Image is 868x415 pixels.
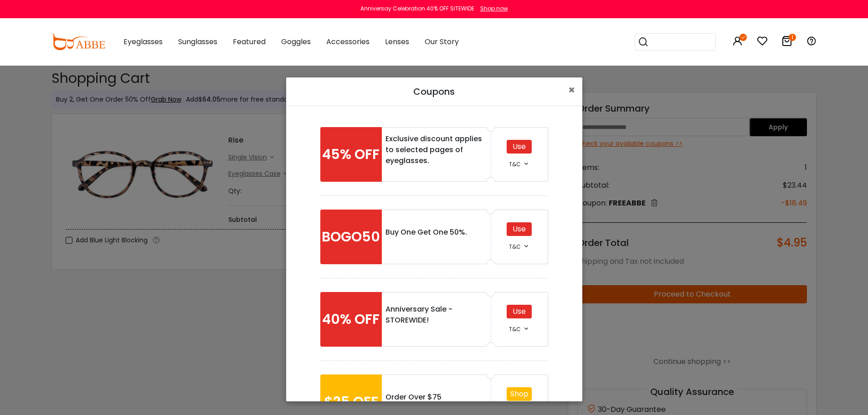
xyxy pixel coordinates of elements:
h5: Coupons [293,85,575,98]
span: Goggles [281,36,311,47]
div: Anniversary Sale - STOREWIDE! [385,304,487,326]
span: Sunglasses [178,36,217,47]
img: abbeglasses.com [51,34,105,50]
div: BOGO50 [320,210,382,264]
div: Anniversay Celebration 40% OFF SITEWIDE [360,5,474,13]
div: 45% OFF [320,127,382,182]
a: Shop [510,389,529,399]
span: Featured [233,36,266,47]
div: Use [507,305,532,318]
div: Order Over $75 [385,392,487,403]
div: Shop now [480,5,508,13]
div: Exclusive discount applies to selected pages of eyeglasses. [385,133,487,166]
span: Eyeglasses [123,36,163,47]
span: T&C [509,325,521,333]
span: Accessories [326,36,370,47]
span: T&C [509,243,521,251]
span: × [568,82,575,97]
button: Close [561,77,582,103]
a: 1 [781,37,792,48]
div: Use [507,140,532,154]
div: 40% OFF [320,292,382,347]
span: T&C [509,160,521,168]
i: 1 [789,34,796,41]
span: Lenses [385,36,409,47]
div: Buy One Get One 50%. [385,227,487,238]
span: Our Story [425,36,459,47]
a: Shop now [476,5,508,12]
div: Use [507,222,532,236]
